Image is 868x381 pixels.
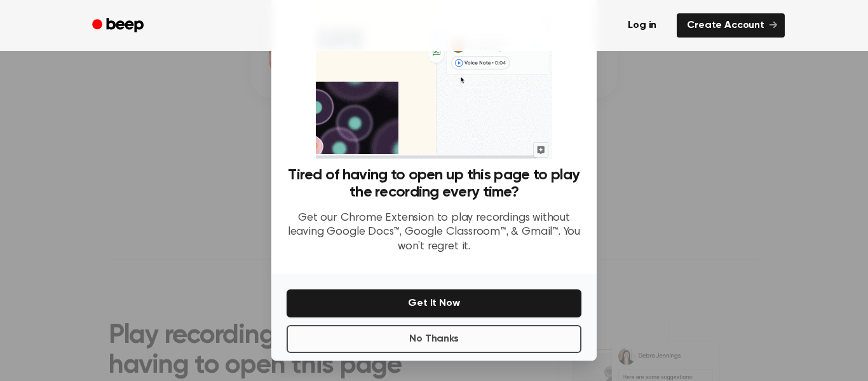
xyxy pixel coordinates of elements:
h3: Tired of having to open up this page to play the recording every time? [287,167,581,201]
button: Get It Now [287,289,581,317]
a: Log in [615,11,669,40]
a: Beep [83,13,155,38]
button: No Thanks [287,325,581,353]
a: Create Account [677,13,785,38]
p: Get our Chrome Extension to play recordings without leaving Google Docs™, Google Classroom™, & Gm... [287,211,581,254]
